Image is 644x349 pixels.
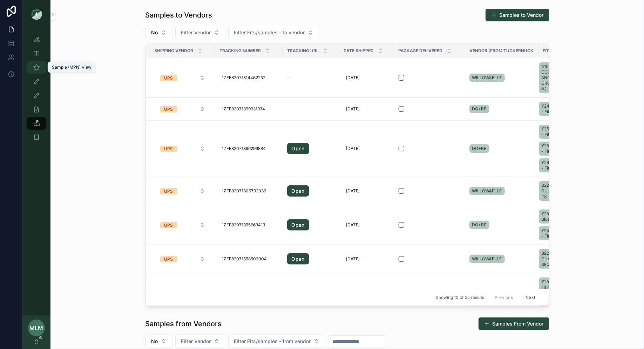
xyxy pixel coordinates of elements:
[222,146,266,151] span: 1ZFE82071396299884
[469,253,534,265] a: WILLOW&ELLE
[287,75,291,81] span: --
[220,48,261,54] span: Tracking Number
[287,48,319,54] span: Tracking URL
[145,10,212,20] h1: Samples to Vendors
[469,185,534,197] a: WILLOW&ELLE
[346,188,360,194] span: [DATE]
[287,106,291,112] span: --
[287,185,309,197] a: Open
[472,256,502,262] span: WILLOW&ELLE
[539,181,580,201] a: B2242 - BLACK DULL SATIN - Fit #3
[145,335,172,348] button: Select Button
[539,142,580,156] a: Y25333T - Pesto - Fit #2
[145,319,222,329] h1: Samples from Vendors
[344,185,390,197] a: [DATE]
[164,222,173,228] div: UPS
[486,9,549,21] button: Samples to Vendor
[436,295,484,300] span: Showing 10 of 25 results
[521,292,540,303] button: Next
[539,180,583,202] a: B2242 - BLACK DULL SATIN - Fit #3
[222,75,266,81] span: 1ZFE82071314462252
[222,106,265,112] span: 1ZFE82071399931934
[399,48,443,54] span: Package Delivered
[472,222,487,228] span: DO+BE
[31,8,42,20] img: App logo
[539,158,580,172] a: Y24950T - Black - Fit #1 - Proto
[469,103,534,115] a: DO+BE
[542,64,577,92] span: A10199 - COCONUT MILK AND LIGHT TAN CROCHET - Fit #2
[469,219,534,231] a: DO+BE
[155,253,211,265] button: Select Button
[469,255,505,263] a: WILLOW&ELLE
[542,126,577,137] span: Y25053T - Navy - Fit #1 - Proto
[469,105,489,113] a: DO+BE
[228,26,319,39] button: Select Button
[539,125,580,139] a: Y25053T - Navy - Fit #1 - Proto
[164,188,173,194] div: UPS
[542,160,577,171] span: Y24950T - Black - Fit #1 - Proto
[154,142,211,155] a: Select Button
[219,185,279,197] a: 1ZFE82071306792036
[539,62,580,93] a: A10199 - COCONUT MILK AND LIGHT TAN CROCHET - Fit #2
[181,29,211,36] span: Filter Vendor
[154,218,211,232] a: Select Button
[542,279,577,290] span: Y25342T - Blue - Fit #1 - Proto
[287,253,309,265] a: Open
[539,210,580,224] a: Y25236T - Light Blue - Fit #3
[164,146,173,152] div: UPS
[287,219,309,231] a: Open
[154,102,211,116] a: Select Button
[346,222,360,228] span: [DATE]
[542,251,577,267] span: B2238 - CHARCOAL SEQUIN - Fit #2
[155,142,211,155] button: Select Button
[155,219,211,231] button: Select Button
[287,185,335,197] a: Open
[344,103,390,115] a: [DATE]
[287,143,309,154] a: Open
[469,72,534,83] a: WILLOW&ELLE
[346,256,360,262] span: [DATE]
[30,324,43,332] span: MLM
[539,101,583,117] a: Y24275T - Coral - Fit #1 - Proto
[219,103,279,115] a: 1ZFE82071399931934
[344,219,390,231] a: [DATE]
[154,71,211,84] a: Select Button
[228,335,325,348] button: Select Button
[234,29,305,36] span: Filter Fits/samples - to vendor
[151,29,158,36] span: No
[287,253,335,265] a: Open
[22,28,50,153] div: scrollable content
[155,48,194,54] span: Shipping Vendor
[472,106,487,112] span: DO+BE
[222,188,266,194] span: 1ZFE82071306792036
[543,48,578,54] span: Fits/samples - to vendor collection
[344,143,390,154] a: [DATE]
[151,338,158,345] span: No
[539,248,583,270] a: B2238 - CHARCOAL SEQUIN - Fit #2
[542,143,577,154] span: Y25333T - Pesto - Fit #2
[542,103,577,115] span: Y24275T - Coral - Fit #1 - Proto
[539,208,583,242] a: Y25236T - Light Blue - Fit #3Y25216T - White - Fit #1 - Proto
[479,317,549,330] button: Samples From Vendor
[145,26,172,39] button: Select Button
[164,106,173,112] div: UPS
[344,72,390,83] a: [DATE]
[539,102,580,116] a: Y24275T - Coral - Fit #1 - Proto
[344,48,374,54] span: Date Shipped
[222,222,265,228] span: 1ZFE82071395663419
[346,75,360,81] span: [DATE]
[219,143,279,154] a: 1ZFE82071396299884
[539,61,583,95] a: A10199 - COCONUT MILK AND LIGHT TAN CROCHET - Fit #2
[469,144,489,153] a: DO+BE
[287,106,335,112] a: --
[287,219,335,231] a: Open
[222,256,267,262] span: 1ZFE82071398603004
[469,143,534,154] a: DO+BE
[181,338,211,345] span: Filter Vendor
[155,185,211,197] button: Select Button
[469,187,505,195] a: WILLOW&ELLE
[219,219,279,231] a: 1ZFE82071395663419
[470,48,534,54] span: Vendor (from Tuckernuck
[219,253,279,265] a: 1ZFE82071398603004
